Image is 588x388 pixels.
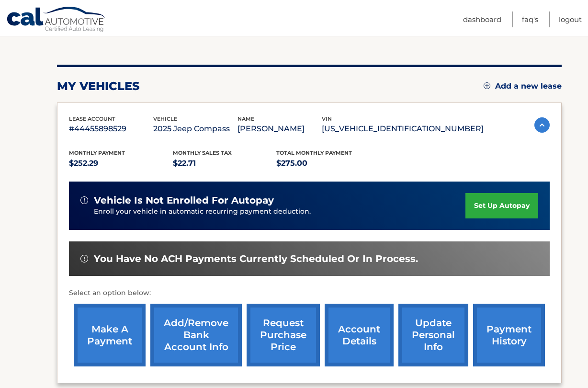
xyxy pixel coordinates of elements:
[237,122,322,136] p: [PERSON_NAME]
[150,304,242,366] a: Add/Remove bank account info
[276,149,352,156] span: Total Monthly Payment
[463,11,501,27] a: Dashboard
[465,193,538,218] a: set up autopay
[69,115,115,122] span: lease account
[94,194,274,206] span: vehicle is not enrolled for autopay
[69,122,153,136] p: #44455898529
[325,304,394,366] a: account details
[94,253,418,265] span: You have no ACH payments currently scheduled or in process.
[322,122,484,136] p: [US_VEHICLE_IDENTIFICATION_NUMBER]
[237,115,254,122] span: name
[322,115,332,122] span: vin
[94,206,465,217] p: Enroll your vehicle in automatic recurring payment deduction.
[69,157,173,170] p: $252.29
[69,149,125,156] span: Monthly Payment
[534,117,550,133] img: accordion-active.svg
[153,115,177,122] span: vehicle
[173,149,232,156] span: Monthly sales Tax
[173,157,277,170] p: $22.71
[247,304,320,366] a: request purchase price
[69,287,550,299] p: Select an option below:
[74,304,146,366] a: make a payment
[153,122,237,136] p: 2025 Jeep Compass
[6,6,107,34] a: Cal Automotive
[80,255,88,262] img: alert-white.svg
[57,79,140,93] h2: my vehicles
[522,11,538,27] a: FAQ's
[398,304,468,366] a: update personal info
[473,304,545,366] a: payment history
[484,81,562,91] a: Add a new lease
[559,11,582,27] a: Logout
[484,82,490,89] img: add.svg
[276,157,380,170] p: $275.00
[80,196,88,204] img: alert-white.svg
